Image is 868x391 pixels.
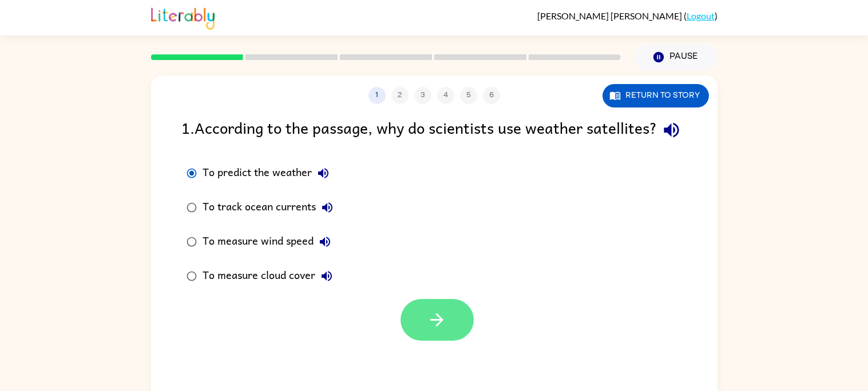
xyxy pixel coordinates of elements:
button: Pause [635,44,718,70]
button: To track ocean currents [316,196,339,219]
div: To measure wind speed [203,230,336,253]
button: Return to story [603,84,709,107]
button: To measure cloud cover [315,265,338,288]
div: To predict the weather [203,162,335,185]
div: To track ocean currents [203,196,339,219]
button: 1 [368,87,386,104]
div: ( ) [537,10,718,21]
div: To measure cloud cover [203,265,338,288]
button: To measure wind speed [314,230,336,253]
button: To predict the weather [312,162,335,185]
a: Logout [687,10,715,21]
span: [PERSON_NAME] [PERSON_NAME] [537,10,684,21]
img: Literably [151,5,215,30]
div: 1 . According to the passage, why do scientists use weather satellites? [181,115,687,145]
